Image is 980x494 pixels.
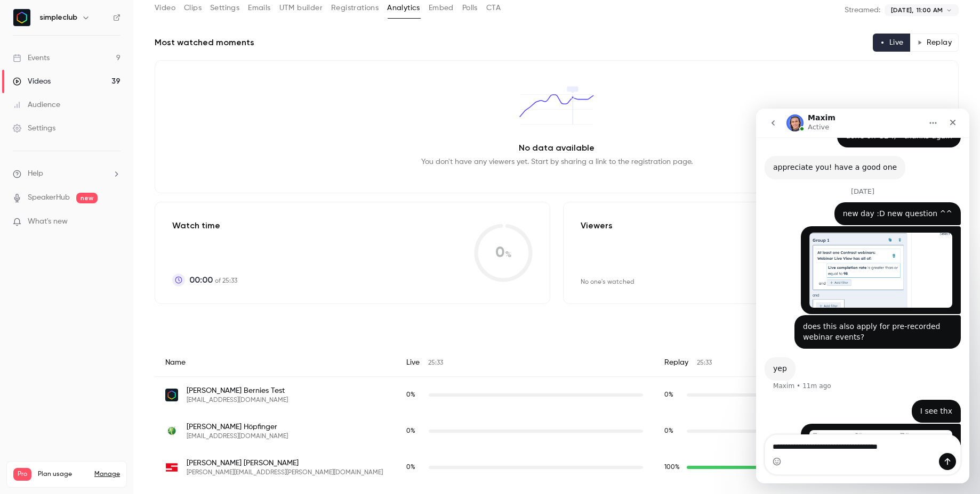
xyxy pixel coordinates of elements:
[39,12,77,23] h6: simpleclub
[13,9,30,26] img: simpleclub
[108,217,121,227] iframe: Noticeable Trigger
[13,53,50,63] div: Events
[697,360,712,366] span: 25:33
[155,349,396,377] div: Name
[891,5,913,15] span: [DATE],
[421,157,693,167] p: You don't have any viewers yet. Start by sharing a link to the registration page.
[519,142,595,154] p: No data available
[654,349,959,377] div: Replay
[28,192,70,203] a: SpeakerHub
[664,392,673,398] span: 0 %
[396,349,653,377] div: Live
[406,392,415,398] span: 0 %
[13,100,60,110] div: Audience
[165,461,178,474] img: autohaus-rennsteig.de
[406,464,415,471] span: 0 %
[845,5,880,15] p: Streamed:
[76,193,98,203] span: new
[13,76,51,87] div: Videos
[155,377,959,414] div: gilles.bernies+webinar-contrast-date-1@simpleclub.com
[664,390,681,400] span: Replay watch time
[189,274,213,286] span: 00:00
[664,463,681,472] span: Replay watch time
[28,168,43,179] span: Help
[873,34,911,52] button: Live
[187,385,288,396] span: [PERSON_NAME] Bernies Test
[406,428,415,434] span: 0 %
[187,458,383,468] span: [PERSON_NAME] [PERSON_NAME]
[406,390,423,400] span: Live watch time
[187,422,288,432] span: [PERSON_NAME] Höpfinger
[165,389,178,401] img: simpleclub.com
[910,34,959,52] button: Replay
[155,36,254,49] h2: Most watched moments
[172,219,237,232] p: Watch time
[13,468,31,481] span: Pro
[187,468,383,477] span: [PERSON_NAME][EMAIL_ADDRESS][PERSON_NAME][DOMAIN_NAME]
[94,470,120,479] a: Manage
[756,109,969,483] iframe: Intercom live chat
[187,396,288,405] span: [EMAIL_ADDRESS][DOMAIN_NAME]
[38,470,88,479] span: Plan usage
[581,219,613,232] p: Viewers
[189,274,237,286] p: of 25:33
[917,5,943,15] span: 11:00 AM
[664,428,673,434] span: 0 %
[581,278,634,286] div: No one's watched
[187,432,288,441] span: [EMAIL_ADDRESS][DOMAIN_NAME]
[406,463,423,472] span: Live watch time
[155,449,959,485] div: thomas.keller@autohaus-rennsteig.de
[664,464,680,471] span: 100 %
[155,413,959,449] div: mail@franzhoepfinger.de
[13,168,121,179] li: help-dropdown-opener
[165,425,178,438] img: franzhoepfinger.de
[664,426,681,436] span: Replay watch time
[13,123,55,134] div: Settings
[28,216,68,227] span: What's new
[428,360,443,366] span: 25:33
[406,426,423,436] span: Live watch time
